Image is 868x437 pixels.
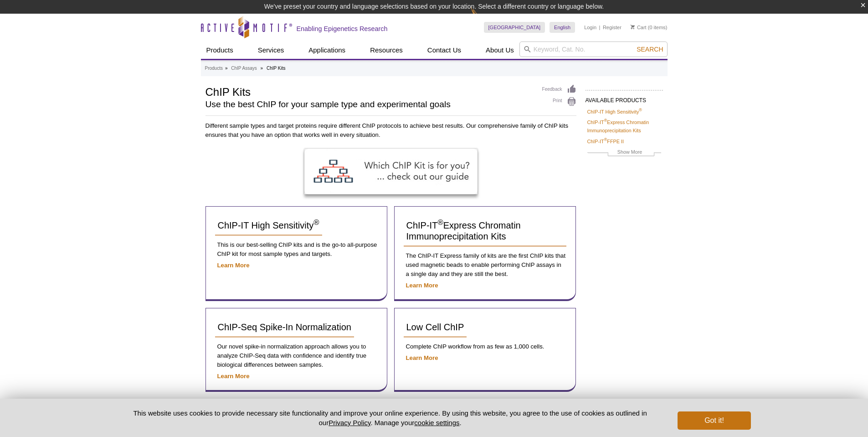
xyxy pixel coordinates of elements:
[218,220,319,230] span: ChIP-IT High Sensitivity
[231,64,257,73] a: ChIP Assays
[261,66,263,71] li: »
[422,42,467,59] a: Contact Us
[215,342,378,369] p: Our novel spike-in normalization approach allows you to analyze ChIP-Seq data with confidence and...
[218,322,351,332] span: ChIP-Seq Spike-In Normalization
[201,42,239,59] a: Products
[631,22,668,33] li: (0 items)
[406,282,438,289] a: Learn More
[404,251,566,279] p: The ChIP-IT Express family of kits are the first ChIP kits that used magnetic beads to enable per...
[542,84,576,94] a: Feedback
[404,342,566,351] p: Complete ChIP workflow from as few as 1,000 cells.
[297,25,388,33] h2: Enabling Epigenetics Research
[587,137,624,146] a: ChIP-IT®FFPE II
[252,42,290,59] a: Services
[603,24,621,31] a: Register
[519,42,668,57] input: Keyword, Cat. No.
[604,137,607,142] sup: ®
[634,45,666,53] button: Search
[471,7,495,28] img: Change Here
[639,108,642,112] sup: ®
[329,419,370,427] a: Privacy Policy
[215,240,378,259] p: This is our best-selling ChIP kits and is the go-to all-purpose ChIP kit for most sample types an...
[584,24,596,31] a: Login
[205,121,576,140] p: Different sample types and target proteins require different ChIP protocols to achieve best resul...
[604,119,607,123] sup: ®
[205,100,533,109] h2: Use the best ChIP for your sample type and experimental goals
[404,317,467,338] a: Low Cell ChIP
[631,24,647,31] a: Cart
[484,22,545,33] a: [GEOGRAPHIC_DATA]
[205,84,533,98] h1: ChIP Kits
[437,218,443,227] sup: ®
[587,108,642,116] a: ChIP-IT High Sensitivity®
[217,262,250,269] a: Learn More
[313,218,319,227] sup: ®
[414,419,459,427] button: cookie settings
[215,216,322,236] a: ChIP-IT High Sensitivity®
[587,118,661,135] a: ChIP-IT®Express Chromatin Immunoprecipitation Kits
[365,42,408,59] a: Resources
[631,25,635,29] img: Your Cart
[587,148,661,158] a: Show More
[586,90,663,106] h2: AVAILABLE PRODUCTS
[599,22,601,33] li: |
[637,46,663,53] span: Search
[406,322,464,332] span: Low Cell ChIP
[678,411,750,430] button: Got it!
[304,149,478,194] img: ChIP Kit Selection Guide
[267,66,286,71] li: ChIP Kits
[542,97,576,107] a: Print
[303,42,351,59] a: Applications
[215,317,354,338] a: ChIP-Seq Spike-In Normalization
[118,408,663,427] p: This website uses cookies to provide necessary site functionality and improve your online experie...
[205,64,223,73] a: Products
[480,42,519,59] a: About Us
[225,66,228,71] li: »
[406,354,438,361] a: Learn More
[406,220,521,241] span: ChIP-IT Express Chromatin Immunoprecipitation Kits
[217,373,250,380] a: Learn More
[404,216,566,247] a: ChIP-IT®Express Chromatin Immunoprecipitation Kits
[550,22,575,33] a: English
